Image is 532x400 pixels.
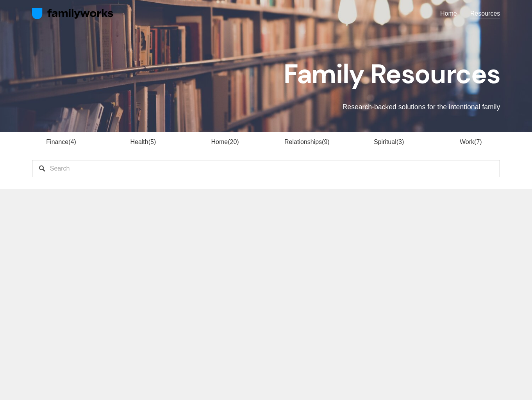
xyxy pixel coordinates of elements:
a: Spiritual3 [374,139,404,145]
a: Health5 [130,139,156,145]
p: Research-backed solutions for the intentional family [149,102,500,112]
img: FamilyWorks [32,7,114,20]
span: 4 [68,139,76,145]
a: Resources [470,8,500,19]
span: 9 [322,139,330,145]
a: Relationships9 [284,139,330,145]
a: Finance4 [46,139,76,145]
span: 5 [148,139,156,145]
span: 3 [396,139,404,145]
span: 20 [228,139,239,145]
a: Home20 [211,139,239,145]
a: Home [440,8,457,19]
h1: Family Resources [149,59,500,89]
a: Work7 [460,139,482,145]
input: Search [32,160,500,177]
span: 7 [474,139,482,145]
